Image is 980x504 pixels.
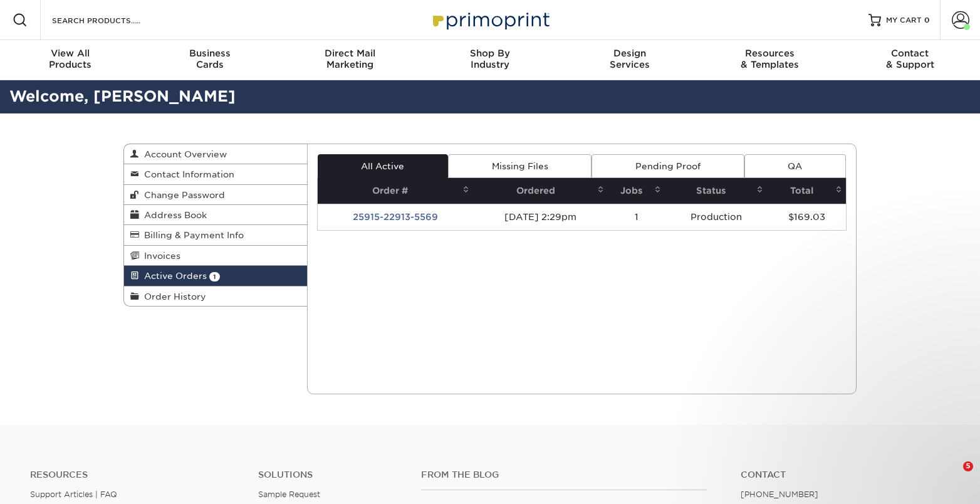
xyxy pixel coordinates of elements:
div: Cards [140,48,279,70]
div: & Support [840,48,980,70]
img: Primoprint [427,6,553,33]
span: Design [560,48,700,59]
td: [DATE] 2:29pm [473,204,608,230]
a: All Active [318,154,448,178]
span: 5 [963,461,973,471]
a: Contact [741,470,950,480]
div: Industry [420,48,560,70]
a: Account Overview [124,144,307,164]
a: Sample Request [258,490,320,499]
span: Billing & Payment Info [139,230,244,240]
a: Contact& Support [840,40,980,80]
span: 1 [209,272,220,281]
a: [PHONE_NUMBER] [741,490,818,499]
a: Contact Information [124,164,307,184]
th: Jobs [608,178,665,204]
th: Ordered [473,178,608,204]
a: QA [744,154,846,178]
a: DesignServices [560,40,700,80]
div: Marketing [280,48,420,70]
span: Address Book [139,210,207,220]
th: Status [665,178,767,204]
span: MY CART [886,15,922,26]
span: Business [140,48,279,59]
a: Order History [124,286,307,306]
div: & Templates [700,48,840,70]
a: Missing Files [448,154,592,178]
span: Shop By [420,48,560,59]
a: BusinessCards [140,40,279,80]
span: Order History [139,291,206,302]
span: Active Orders [139,271,207,281]
td: $169.03 [767,204,846,230]
input: SEARCH PRODUCTS..... [51,13,173,28]
iframe: Intercom live chat [937,461,967,491]
th: Order # [318,178,474,204]
a: Pending Proof [592,154,744,178]
div: Services [560,48,700,70]
a: Active Orders 1 [124,266,307,286]
a: Shop ByIndustry [420,40,560,80]
th: Total [767,178,846,204]
td: 25915-22913-5569 [318,204,474,230]
span: 0 [924,16,930,24]
span: Direct Mail [280,48,420,59]
a: Billing & Payment Info [124,225,307,245]
a: Resources& Templates [700,40,840,80]
a: Address Book [124,205,307,225]
span: Contact Information [139,169,234,179]
h4: Resources [30,470,239,480]
h4: From the Blog [421,470,707,480]
td: Production [665,204,767,230]
span: Invoices [139,251,180,261]
td: 1 [608,204,665,230]
a: Change Password [124,185,307,205]
span: Change Password [139,190,225,200]
span: Account Overview [139,149,227,159]
h4: Solutions [258,470,402,480]
span: Resources [700,48,840,59]
a: Invoices [124,246,307,266]
span: Contact [840,48,980,59]
a: Direct MailMarketing [280,40,420,80]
